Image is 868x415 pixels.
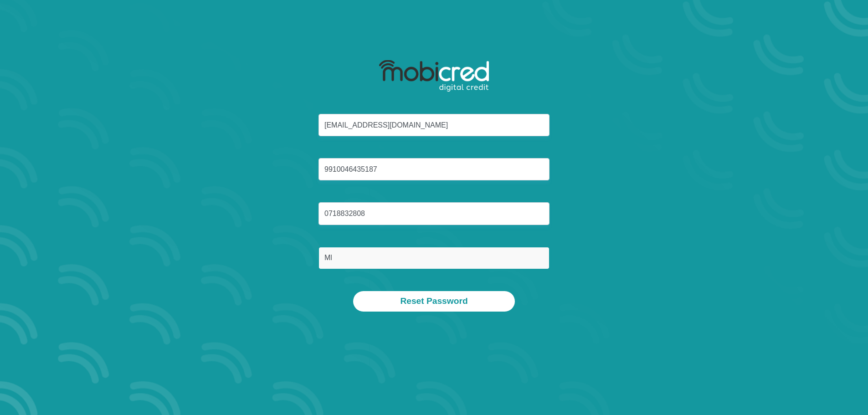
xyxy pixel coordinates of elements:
[318,158,550,180] input: ID Number
[318,114,550,136] input: Email
[353,291,514,312] button: Reset Password
[318,247,550,269] input: Surname
[318,202,550,225] input: Cellphone Number
[379,60,489,92] img: mobicred logo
